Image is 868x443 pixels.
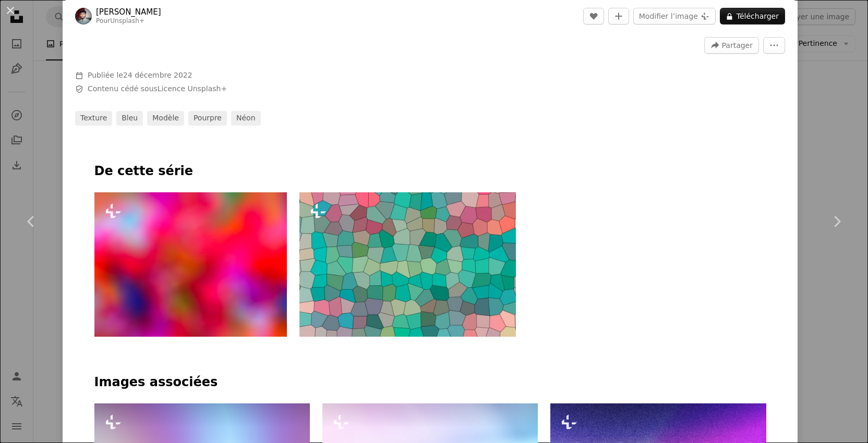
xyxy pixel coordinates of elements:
a: un motif de mosaïque multicolore de carrés et de rectangles [299,260,516,269]
a: pourpre [188,111,227,126]
button: Plus d’actions [763,37,785,54]
img: Accéder au profil de Woliul Hasan [75,8,92,24]
button: Télécharger [720,8,785,24]
button: Partager cette image [704,37,759,54]
span: Partager [722,38,753,53]
a: texture [75,111,112,126]
div: Pour [96,17,161,26]
img: un motif de mosaïque multicolore de carrés et de rectangles [299,192,516,337]
a: Licence Unsplash+ [158,84,227,93]
a: une image floue d’un arrière-plan multicolore [94,260,287,269]
h4: Images associées [94,374,766,391]
a: [PERSON_NAME] [96,7,161,17]
button: Ajouter à la collection [608,8,629,24]
span: Publiée le [88,71,192,79]
button: J’aime [583,8,604,24]
p: De cette série [94,163,766,180]
button: Modifier l’image [633,8,716,24]
a: modèle [147,111,184,126]
a: bleu [116,111,143,126]
time: 24 décembre 2022 à 11:04:11 UTC+1 [123,71,192,79]
a: Suivant [805,171,868,272]
a: Unsplash+ [110,17,144,24]
img: une image floue d’un arrière-plan multicolore [94,192,287,337]
span: Contenu cédé sous [88,84,227,94]
a: néon [231,111,261,126]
